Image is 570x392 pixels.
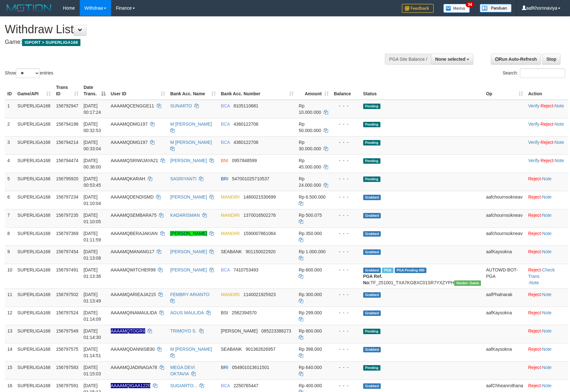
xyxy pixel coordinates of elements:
[170,310,204,315] a: AGUS MAULIDA
[16,68,40,78] select: Showentries
[363,158,380,164] span: Pending
[261,328,291,333] span: Copy 085223388273 to clipboard
[542,383,552,388] a: Note
[542,292,552,297] a: Note
[84,140,101,151] span: [DATE] 00:33:04
[542,328,552,333] a: Note
[234,383,259,388] span: Copy 2250765447 to clipboard
[221,103,230,108] span: BCA
[56,122,78,127] span: 156794198
[299,194,326,200] span: Rp 6.500.000
[484,227,526,246] td: aafchournsokneav
[111,292,156,297] span: AAAAMQARIEAJA215
[56,213,78,218] span: 156797235
[466,2,474,7] span: 34
[234,103,259,108] span: Copy 8105110681 to clipboard
[15,361,54,380] td: SUPERLIGA168
[5,288,15,307] td: 11
[244,213,276,218] span: Copy 1370016502276 to clipboard
[84,365,101,376] span: [DATE] 01:15:03
[529,280,539,285] a: Note
[56,310,78,315] span: 156797524
[111,158,158,163] span: AAAAMQSRIWIJAYA21
[491,54,541,65] a: Run Auto-Refresh
[84,176,101,188] span: [DATE] 00:53:45
[363,383,381,389] span: Grabbed
[15,191,54,209] td: SUPERLIGA168
[111,267,156,272] span: AAAAMQWITCHER99
[299,231,322,236] span: Rp 350.000
[526,288,568,307] td: ·
[542,365,552,370] a: Note
[334,176,358,182] div: - - -
[56,249,78,254] span: 156797454
[5,361,15,380] td: 15
[244,194,276,200] span: Copy 1480021530699 to clipboard
[221,158,228,163] span: BNI
[334,291,358,298] div: - - -
[244,292,276,297] span: Copy 1140021925923 to clipboard
[170,122,212,127] a: M [PERSON_NAME]
[84,347,101,358] span: [DATE] 01:14:51
[111,176,145,181] span: AAAAMQKARAH
[221,365,228,370] span: BRI
[299,383,322,388] span: Rp 400.000
[526,118,568,136] td: · ·
[15,288,54,307] td: SUPERLIGA168
[15,118,54,136] td: SUPERLIGA168
[5,343,15,361] td: 14
[528,383,541,388] a: Reject
[170,347,212,352] a: M [PERSON_NAME]
[363,347,381,352] span: Grabbed
[84,310,101,322] span: [DATE] 01:14:09
[221,140,230,145] span: BCA
[15,264,54,288] td: SUPERLIGA168
[221,213,240,218] span: MANDIRI
[234,267,259,272] span: Copy 7410753493 to clipboard
[221,176,228,181] span: BRI
[541,158,553,163] a: Reject
[56,292,78,297] span: 156797502
[221,328,258,333] span: [PERSON_NAME]
[528,213,541,218] a: Reject
[246,347,275,352] span: Copy 901362626957 to clipboard
[56,267,78,272] span: 156797491
[170,267,207,272] a: [PERSON_NAME]
[299,310,322,315] span: Rp 299.000
[84,328,101,340] span: [DATE] 01:14:30
[221,267,230,272] span: BCA
[435,57,466,62] span: None selected
[15,307,54,325] td: SUPERLIGA168
[542,231,552,236] a: Note
[232,365,269,370] span: Copy 054901013611501 to clipboard
[111,347,155,352] span: AAAAMQDANNISB30
[170,176,196,181] a: SASRIYANTI
[526,191,568,209] td: ·
[484,82,526,100] th: Op: activate to sort column ascending
[542,310,552,315] a: Note
[299,347,322,352] span: Rp 398.000
[5,227,15,246] td: 8
[528,347,541,352] a: Reject
[528,122,539,127] a: Verify
[526,209,568,227] td: ·
[170,292,209,297] a: FEMBRY ARIANTO
[334,121,358,127] div: - - -
[15,246,54,264] td: SUPERLIGA168
[382,268,393,273] span: Marked by aafnonsreyleab
[528,140,539,145] a: Verify
[221,249,242,254] span: SEABANK
[299,158,321,169] span: Rp 45.000.000
[221,383,230,388] span: BCA
[363,292,381,298] span: Grabbed
[528,365,541,370] a: Reject
[56,328,78,333] span: 156797549
[526,173,568,191] td: ·
[363,195,381,200] span: Grabbed
[108,82,168,100] th: User ID: activate to sort column ascending
[363,104,380,109] span: Pending
[484,343,526,361] td: aafKaysokna
[111,140,148,145] span: AAAAMQDMG197
[170,231,207,236] a: [PERSON_NAME]
[56,194,78,200] span: 156797234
